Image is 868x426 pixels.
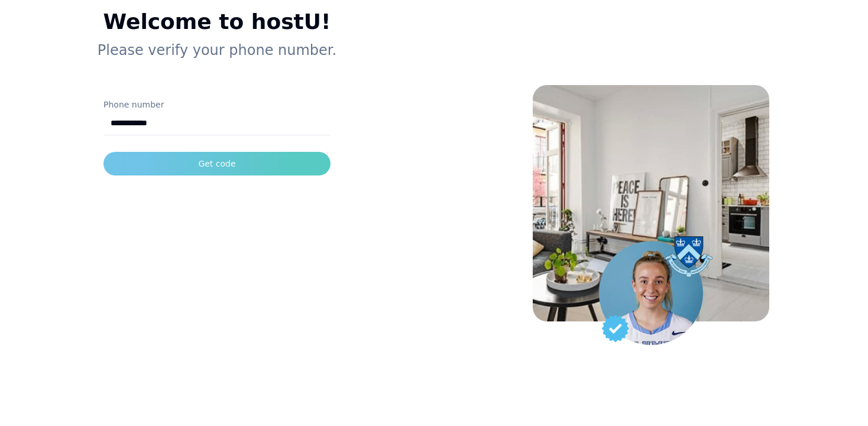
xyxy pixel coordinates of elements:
img: Columbia university [665,236,712,277]
div: Get code [198,158,235,170]
h1: Welcome to hostU! [66,10,368,34]
img: Student [599,241,703,345]
img: House Background [533,85,769,321]
label: Phone number [103,100,164,109]
p: Please verify your phone number. [66,41,368,60]
button: Get code [103,152,331,175]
